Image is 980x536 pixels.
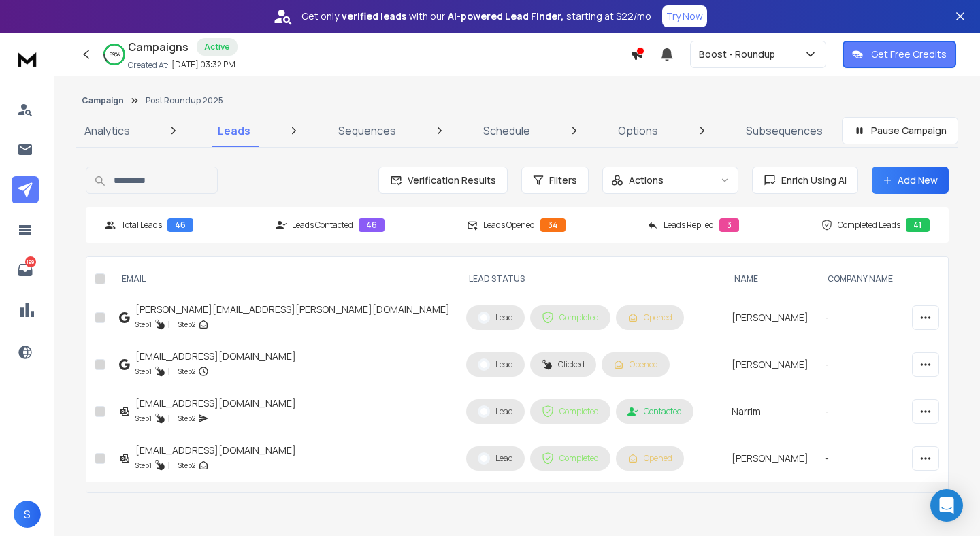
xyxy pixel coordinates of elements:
p: Created At: [128,60,169,71]
div: Opened [627,312,672,323]
a: Leads [210,114,259,147]
div: Active [197,38,238,56]
div: Open Intercom Messenger [930,489,963,522]
td: [PERSON_NAME] [723,295,817,341]
button: Campaign [82,95,124,106]
p: [DATE] 03:32 PM [171,59,235,70]
p: Step 2 [178,365,195,378]
p: Step 2 [178,412,195,425]
td: - [817,341,910,388]
div: [EMAIL_ADDRESS][DOMAIN_NAME] [135,397,296,410]
p: Leads Replied [664,220,714,231]
p: Sequences [338,122,396,139]
button: Enrich Using AI [752,167,858,194]
p: Step 1 [135,318,152,331]
div: 46 [167,218,193,232]
p: | [168,458,170,472]
strong: AI-powered Lead Finder, [448,10,563,23]
div: Lead [478,312,513,324]
p: Actions [629,173,664,187]
div: 46 [359,218,385,232]
p: 89 % [110,50,120,58]
p: Step 1 [135,458,152,472]
p: 199 [25,256,36,267]
p: Completed Leads [838,220,900,231]
div: Opened [613,359,658,370]
p: Total Leads [121,220,162,231]
strong: verified leads [342,10,406,23]
p: Try Now [666,10,703,23]
p: Leads Opened [483,220,535,231]
a: Sequences [330,114,404,147]
p: Analytics [84,122,130,139]
div: Opened [627,453,672,464]
div: Completed [542,405,599,418]
div: 3 [719,218,739,232]
p: | [168,318,170,331]
div: [EMAIL_ADDRESS][DOMAIN_NAME] [135,350,296,363]
p: Step 2 [178,318,195,331]
td: - [817,388,910,435]
a: Analytics [76,114,138,147]
p: | [168,412,170,425]
a: Schedule [475,114,538,147]
h1: Campaigns [128,39,189,55]
button: Verification Results [378,167,508,194]
th: Company Name [817,257,910,301]
div: Contacted [627,406,682,417]
p: Step 1 [135,365,152,378]
button: Try Now [662,5,707,27]
div: Completed [542,312,599,324]
td: [PERSON_NAME] [723,435,817,482]
p: Options [618,122,658,139]
img: logo [14,46,41,71]
th: LEAD STATUS [458,257,723,301]
td: - [817,295,910,341]
button: Add New [872,167,949,194]
td: [PERSON_NAME] [723,341,817,388]
a: 199 [12,256,39,284]
div: [PERSON_NAME][EMAIL_ADDRESS][PERSON_NAME][DOMAIN_NAME] [135,303,450,316]
button: Get Free Credits [843,41,956,68]
p: Leads [218,122,250,139]
p: Leads Contacted [292,220,353,231]
div: Completed [542,452,599,465]
div: Lead [478,452,513,465]
p: Schedule [483,122,530,139]
span: Filters [549,173,577,187]
p: Get only with our starting at $22/mo [301,10,651,23]
div: [EMAIL_ADDRESS][DOMAIN_NAME] [135,443,296,457]
a: Subsequences [738,114,831,147]
p: Get Free Credits [871,48,947,61]
div: Clicked [542,359,585,370]
th: EMAIL [111,257,458,301]
div: Lead [478,358,513,371]
p: Step 1 [135,412,152,425]
button: Pause Campaign [842,117,958,144]
p: Post Roundup 2025 [146,95,223,106]
button: Filters [521,167,589,194]
p: Subsequences [746,122,823,139]
p: Boost - Roundup [699,48,781,61]
th: NAME [723,257,817,301]
div: 34 [540,218,566,232]
p: Step 2 [178,458,195,472]
p: | [168,365,170,378]
span: Enrich Using AI [776,173,847,187]
div: 41 [906,218,930,232]
button: S [14,501,41,528]
a: Options [610,114,666,147]
td: - [817,435,910,482]
span: Verification Results [402,173,496,187]
div: Lead [478,405,513,418]
td: Narrim [723,388,817,435]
